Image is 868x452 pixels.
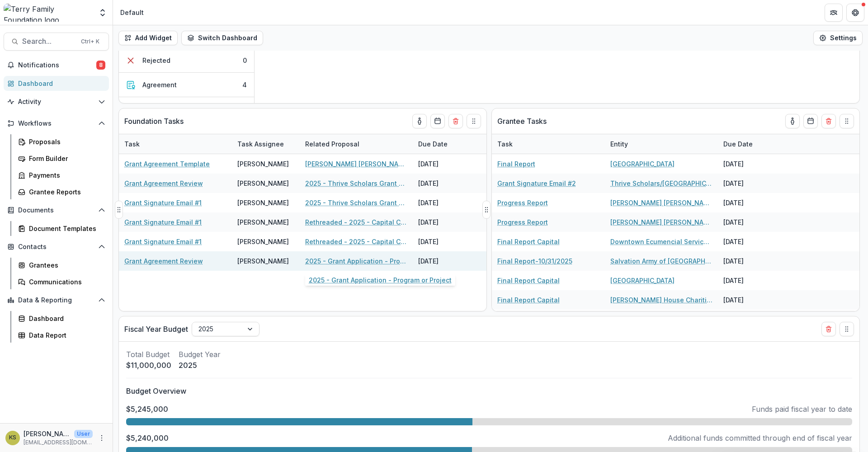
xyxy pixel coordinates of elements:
span: 8 [96,61,105,70]
button: Open Data & Reporting [4,293,109,307]
a: Grant Signature Email #1 [124,237,202,246]
div: [DATE] [413,251,481,271]
img: Terry Family Foundation logo [4,4,93,22]
div: [PERSON_NAME] [237,237,289,246]
div: [PERSON_NAME] [237,159,289,169]
div: [DATE] [718,251,786,271]
a: Dashboard [14,311,109,326]
p: Budget Year [179,349,221,360]
span: Activity [18,98,94,106]
div: Ctrl + K [79,37,101,47]
button: Delete card [448,114,463,128]
div: Document Templates [29,224,102,233]
div: [DATE] [413,193,481,212]
div: Due Date [718,139,758,149]
button: Open Workflows [4,116,109,131]
a: Progress Report [497,198,548,207]
span: Data & Reporting [18,297,94,304]
button: Drag [467,114,481,128]
div: Related Proposal [300,134,413,154]
div: [DATE] [718,271,786,290]
a: [GEOGRAPHIC_DATA] [610,276,675,285]
a: Rethreaded - 2025 - Capital Campaign/Endowment Application [305,217,407,227]
div: Task [492,134,605,154]
a: Progress Report [497,217,548,227]
div: [DATE] [718,310,786,329]
div: [DATE] [718,212,786,232]
div: Task [119,134,232,154]
div: [DATE] [718,174,786,193]
p: Additional funds committed through end of fiscal year [668,433,852,443]
span: Contacts [18,243,94,251]
div: Agreement [142,80,177,89]
div: Dashboard [29,314,102,323]
div: Default [120,8,144,17]
a: Grant Signature Email #1 [124,217,202,227]
p: Budget Overview [126,386,852,396]
div: Proposals [29,137,102,146]
a: Form Builder [14,151,109,166]
div: [DATE] [413,154,481,174]
button: toggle-assigned-to-me [412,114,427,128]
div: Form Builder [29,154,102,163]
p: $11,000,000 [126,360,171,371]
button: Delete card [821,322,836,336]
a: Document Templates [14,221,109,236]
div: Data Report [29,330,102,340]
button: Switch Dashboard [181,31,263,45]
button: Calendar [803,114,818,128]
a: 2025 - Grant Application - Program or Project [305,256,407,266]
a: [PERSON_NAME] [PERSON_NAME] Fund Foundation - 2025 - Grant Application Form - Program or Project [305,159,407,169]
p: Funds paid fiscal year to date [752,404,852,414]
div: Task Assignee [232,134,300,154]
p: [EMAIL_ADDRESS][DOMAIN_NAME] [24,438,93,447]
div: 4 [242,80,247,89]
a: Grantees [14,258,109,273]
a: Downtown Ecumencial Services Council [610,237,712,246]
a: Final Report Capital [497,276,560,285]
div: Grantee Reports [29,187,102,197]
a: Grant Signature Email #1 [124,198,202,207]
a: Grant Agreement Review [124,179,203,188]
span: Documents [18,207,94,214]
button: Get Help [846,4,864,22]
button: Search... [4,33,109,51]
p: Fiscal Year Budget [124,324,188,334]
div: [DATE] [718,290,786,310]
div: Due Date [718,134,786,154]
button: Agreement4 [119,73,254,97]
nav: breadcrumb [117,6,147,19]
div: Communications [29,277,102,287]
p: Total Budget [126,349,171,360]
a: [GEOGRAPHIC_DATA] [610,159,675,169]
div: Grantees [29,260,102,270]
div: Task [492,139,518,149]
div: Related Proposal [300,139,365,149]
a: Data Report [14,328,109,343]
button: Drag [840,322,854,336]
p: Grantee Tasks [497,116,547,127]
div: Dashboard [18,79,102,88]
div: [DATE] [718,193,786,212]
a: Communications [14,274,109,289]
a: [PERSON_NAME] [PERSON_NAME] Fund Foundation [610,217,712,227]
div: Kathleen Shaw [9,435,16,441]
div: Task [119,139,145,149]
button: Open Documents [4,203,109,217]
a: Final Report-10/31/2025 [497,256,572,266]
div: Due Date [413,134,481,154]
button: Drag [840,114,854,128]
button: Rejected0 [119,48,254,73]
a: Grant Signature Email #2 [497,179,576,188]
div: [DATE] [413,212,481,232]
div: [PERSON_NAME] [237,217,289,227]
a: Grant Agreement Review [124,256,203,266]
a: Proposals [14,134,109,149]
a: Final Report [497,159,535,169]
button: Partners [825,4,843,22]
span: Notifications [18,61,96,69]
div: [DATE] [413,232,481,251]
